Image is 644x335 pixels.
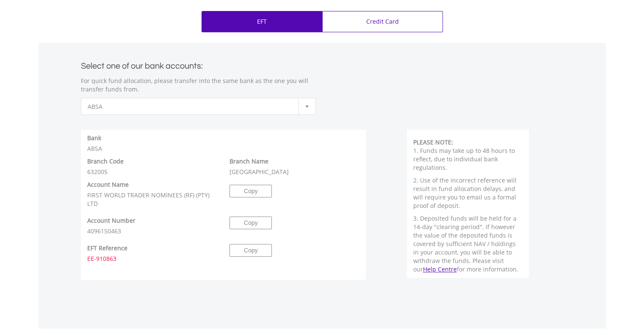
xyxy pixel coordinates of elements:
[87,134,101,142] label: Bank
[87,157,124,166] label: Branch Code
[229,157,268,166] label: Branch Name
[81,134,366,153] div: ABSA
[413,176,523,210] p: 2. Use of the incorrect reference will result in fund allocation delays, and will require you to ...
[413,147,523,172] p: 1. Funds may take up to 48 hours to reflect, due to individual bank regulations.
[229,216,272,229] button: Copy
[87,180,129,189] label: Account Name
[81,77,316,94] p: For quick fund allocation, please transfer into the same bank as the one you will transfer funds ...
[423,265,457,273] a: Help Centre
[87,244,127,252] label: EFT Reference
[366,17,399,26] p: Credit Card
[87,255,116,263] span: EE-910863
[81,59,203,70] label: Select one of our bank accounts:
[88,98,296,115] span: ABSA
[229,185,272,197] button: Copy
[87,216,135,225] label: Account Number
[229,244,272,257] button: Copy
[87,227,121,235] span: 4096150463
[257,17,267,26] p: EFT
[81,157,224,176] div: 632005
[87,191,217,208] p: FIRST WORLD TRADER NOMINEES (RF) (PTY) LTD
[413,138,453,146] b: PLEASE NOTE:
[223,157,366,176] div: [GEOGRAPHIC_DATA]
[413,214,523,274] p: 3. Deposited funds will be held for a 14-day "clearing period". If however the value of the depos...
